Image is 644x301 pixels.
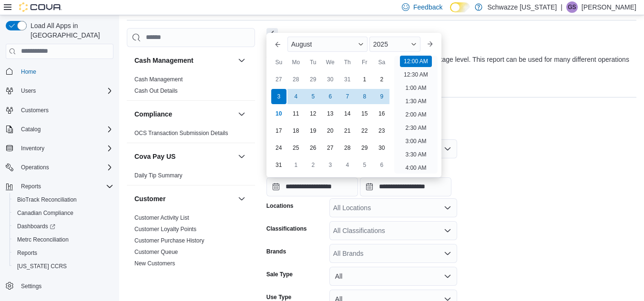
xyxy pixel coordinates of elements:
button: Open list of options [444,250,451,257]
span: Dark Mode [450,12,450,13]
button: Cash Management [134,56,234,65]
a: OCS Transaction Submission Details [134,130,228,136]
p: | [561,1,562,13]
a: Canadian Compliance [13,207,77,219]
div: day-31 [271,157,286,173]
label: Classifications [266,225,307,233]
a: Cash Management [134,76,183,83]
span: Catalog [17,124,113,135]
div: We [323,55,338,70]
div: day-30 [374,140,389,155]
span: Metrc Reconciliation [17,236,69,243]
div: day-5 [306,89,321,104]
div: day-1 [357,72,372,87]
li: 1:00 AM [401,82,430,94]
button: Metrc Reconciliation [10,233,117,246]
button: Customers [2,103,117,117]
div: day-30 [323,72,338,87]
span: Customer Loyalty Points [134,225,196,233]
div: day-1 [288,157,304,173]
div: day-16 [374,106,389,121]
span: Home [21,68,36,76]
span: Canadian Compliance [13,207,113,219]
span: New Customers [134,260,175,267]
input: Press the down key to open a popover containing a calendar. [360,177,451,196]
div: day-11 [288,106,304,121]
div: day-2 [306,157,321,173]
button: Operations [2,161,117,174]
span: Customer Activity List [134,214,189,222]
button: BioTrack Reconciliation [10,193,117,206]
div: Button. Open the year selector. 2025 is currently selected. [369,37,420,52]
div: day-14 [340,106,355,121]
button: Customer [134,194,234,204]
span: Users [17,85,113,97]
span: Cash Out Details [134,87,178,95]
a: Daily Tip Summary [134,172,183,179]
div: day-21 [340,123,355,138]
div: day-27 [323,140,338,155]
span: Reports [13,247,113,259]
div: day-12 [306,106,321,121]
a: Cash Out Details [134,87,178,94]
a: New Customers [134,260,175,267]
div: Gulzar Sayall [566,1,578,13]
li: 12:30 AM [400,69,432,80]
span: Home [17,66,113,78]
button: Compliance [236,108,247,120]
div: day-28 [340,140,355,155]
button: Catalog [17,124,44,135]
span: Dashboards [13,221,113,232]
h3: Compliance [134,109,172,119]
h3: Customer [134,194,165,204]
a: Settings [17,281,45,292]
div: Customer [127,212,255,273]
button: Settings [2,279,117,292]
div: day-3 [271,89,286,104]
span: Reports [17,249,37,257]
span: Settings [21,282,41,290]
a: Home [17,66,40,78]
a: Metrc Reconciliation [13,234,72,245]
button: Customer [236,193,247,204]
span: Dashboards [17,223,55,230]
div: Compliance [127,127,255,143]
li: 2:30 AM [401,122,430,134]
button: Users [17,85,40,97]
a: Customer Activity List [134,214,189,221]
button: Home [2,65,117,78]
div: day-28 [288,72,304,87]
button: Inventory [2,142,117,155]
span: OCS Transaction Submission Details [134,129,228,137]
p: Schwazze [US_STATE] [487,1,557,13]
button: Cova Pay US [236,151,247,162]
li: 12:00 AM [400,56,432,67]
div: day-3 [323,157,338,173]
span: [US_STATE] CCRS [17,262,67,270]
button: Canadian Compliance [10,206,117,220]
span: Operations [17,162,113,173]
div: day-13 [323,106,338,121]
a: [US_STATE] CCRS [13,261,71,272]
div: day-4 [340,157,355,173]
div: Cash Management [127,74,255,100]
input: Press the down key to enter a popover containing a calendar. Press the escape key to close the po... [266,177,358,196]
div: day-26 [306,140,321,155]
h3: Cova Pay US [134,152,175,161]
button: All [329,267,457,286]
button: Cova Pay US [134,152,234,161]
h3: Cash Management [134,56,194,65]
a: Customers [17,105,52,116]
label: Brands [266,248,286,255]
img: Cova [19,2,62,12]
div: day-8 [357,89,372,104]
div: Mo [288,55,304,70]
div: day-20 [323,123,338,138]
ul: Time [394,56,438,174]
span: Inventory [17,143,113,154]
button: Open list of options [444,227,451,234]
li: 1:30 AM [401,96,430,107]
div: day-10 [271,106,286,121]
button: [US_STATE] CCRS [10,260,117,273]
span: Customers [21,107,49,114]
